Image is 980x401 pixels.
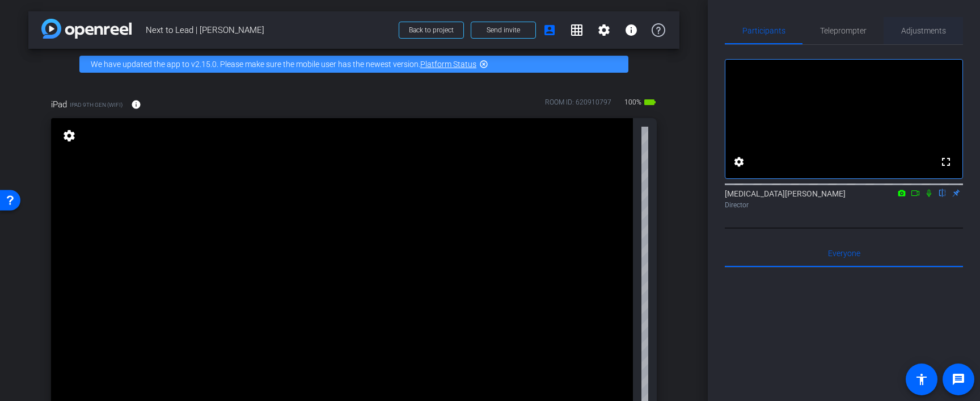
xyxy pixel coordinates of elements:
[471,22,536,39] button: Send invite
[624,23,638,37] mat-icon: info
[61,129,77,143] mat-icon: settings
[901,27,946,35] span: Adjustments
[146,19,392,41] span: Next to Lead | [PERSON_NAME]
[420,60,476,69] a: Platform Status
[70,101,122,109] span: iPad 9th Gen (WiFi)
[51,98,67,111] span: iPad
[41,19,132,39] img: app-logo
[742,27,785,35] span: Participants
[545,97,611,114] div: ROOM ID: 620910797
[725,200,963,210] div: Director
[828,249,860,257] span: Everyone
[725,188,963,210] div: [MEDICAL_DATA][PERSON_NAME]
[915,373,928,386] mat-icon: accessibility
[732,155,746,169] mat-icon: settings
[409,26,454,34] span: Back to project
[543,23,556,37] mat-icon: account_box
[939,155,953,169] mat-icon: fullscreen
[643,95,657,109] mat-icon: battery_std
[131,99,141,110] mat-icon: info
[479,60,488,69] mat-icon: highlight_off
[623,93,643,111] span: 100%
[952,373,965,386] mat-icon: message
[597,23,611,37] mat-icon: settings
[936,187,949,198] mat-icon: flip
[399,22,464,39] button: Back to project
[820,27,867,35] span: Teleprompter
[79,56,628,73] div: We have updated the app to v2.15.0. Please make sure the mobile user has the newest version.
[487,26,520,35] span: Send invite
[570,23,584,37] mat-icon: grid_on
